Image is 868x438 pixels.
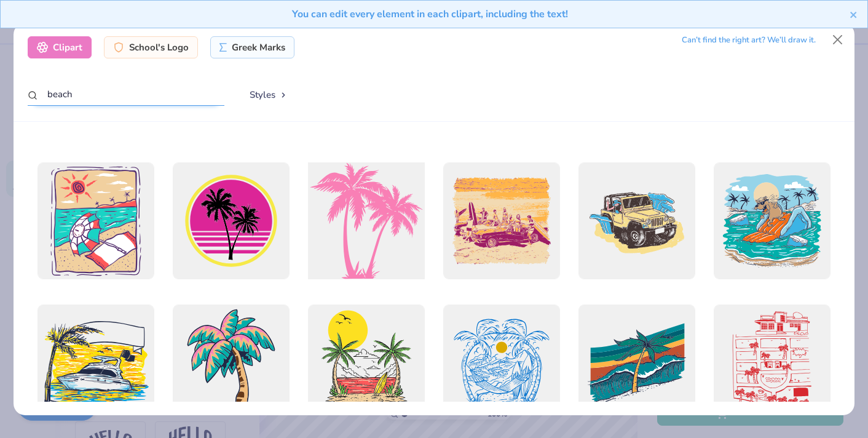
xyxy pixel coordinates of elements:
[682,30,816,51] div: Can’t find the right art? We’ll draw it.
[210,36,294,58] div: Greek Marks
[850,7,858,22] button: close
[237,83,301,106] button: Styles
[28,83,224,106] input: Search by name
[10,7,850,22] div: You can edit every element in each clipart, including the text!
[104,36,198,58] div: School's Logo
[28,36,92,58] div: Clipart
[826,28,850,51] button: Close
